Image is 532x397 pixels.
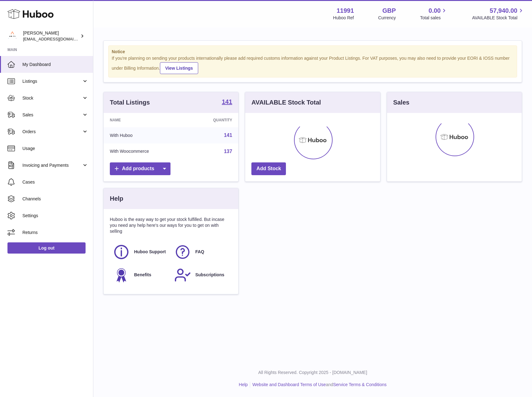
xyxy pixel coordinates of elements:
[333,15,354,21] div: Huboo Ref
[22,129,82,135] span: Orders
[378,15,396,21] div: Currency
[113,244,168,260] a: Huboo Support
[112,55,514,74] div: If you're planning on sending your products internationally please add required customs informati...
[195,249,204,255] span: FAQ
[22,179,88,185] span: Cases
[187,113,238,127] th: Quantity
[160,62,198,74] a: View Listings
[7,242,86,254] a: Log out
[224,133,232,138] a: 141
[104,127,187,143] td: With Huboo
[22,196,88,202] span: Channels
[490,7,517,15] span: 57,940.00
[224,149,232,154] a: 137
[22,162,82,168] span: Invoicing and Payments
[382,7,396,15] strong: GBP
[104,143,187,160] td: With Woocommerce
[22,112,82,118] span: Sales
[110,98,150,107] h3: Total Listings
[22,78,82,84] span: Listings
[252,382,326,387] a: Website and Dashboard Terms of Use
[110,217,232,234] p: Huboo is the easy way to get your stock fulfilled. But incase you need any help here's our ways f...
[337,7,354,15] strong: 11991
[472,15,525,21] span: AVAILABLE Stock Total
[23,30,79,42] div: [PERSON_NAME]
[22,146,88,152] span: Usage
[7,31,17,41] img: info@an-y1.com
[429,7,441,15] span: 0.00
[174,267,229,283] a: Subscriptions
[134,249,166,255] span: Huboo Support
[222,99,232,105] strong: 141
[23,36,91,41] span: [EMAIL_ADDRESS][DOMAIN_NAME]
[251,162,286,175] a: Add Stock
[420,7,448,21] a: 0.00 Total sales
[195,272,224,278] span: Subscriptions
[112,49,514,55] strong: Notice
[393,98,409,107] h3: Sales
[98,370,527,376] p: All Rights Reserved. Copyright 2025 - [DOMAIN_NAME]
[134,272,151,278] span: Benefits
[333,382,387,387] a: Service Terms & Conditions
[420,15,448,21] span: Total sales
[250,382,386,388] li: and
[174,244,229,260] a: FAQ
[22,95,82,101] span: Stock
[22,230,88,236] span: Returns
[110,194,123,203] h3: Help
[110,162,170,175] a: Add products
[104,113,187,127] th: Name
[22,62,88,68] span: My Dashboard
[251,98,321,107] h3: AVAILABLE Stock Total
[239,382,248,387] a: Help
[113,267,168,283] a: Benefits
[222,99,232,106] a: 141
[22,213,88,219] span: Settings
[472,7,525,21] a: 57,940.00 AVAILABLE Stock Total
